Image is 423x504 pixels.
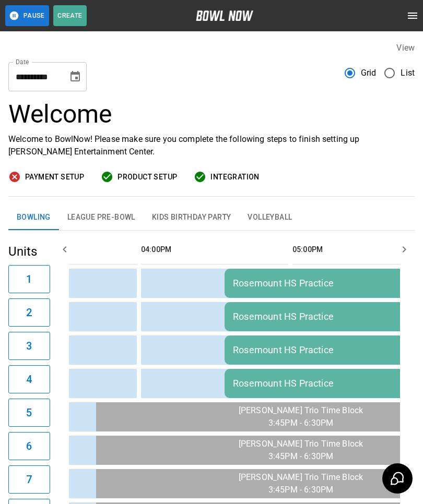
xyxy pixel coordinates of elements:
button: 7 [8,465,50,494]
span: Payment Setup [25,171,84,184]
button: Create [53,5,87,26]
img: logo [196,10,253,21]
label: View [396,43,415,53]
button: Bowling [8,205,59,230]
button: 3 [8,332,50,360]
p: Welcome to BowlNow! Please make sure you complete the following steps to finish setting up [PERSO... [8,133,415,158]
span: List [401,67,415,79]
button: 4 [8,365,50,393]
h6: 2 [26,304,32,321]
h5: Units [8,243,50,260]
h6: 7 [26,471,32,488]
button: 2 [8,298,50,327]
button: Volleyball [239,205,300,230]
h6: 5 [26,404,32,421]
span: Integration [210,171,259,184]
span: Grid [361,67,377,79]
span: Product Setup [118,171,177,184]
button: 6 [8,432,50,460]
button: 1 [8,265,50,293]
div: inventory tabs [8,205,415,230]
h6: 4 [26,371,32,388]
button: Kids Birthday Party [144,205,240,230]
h3: Welcome [8,100,415,129]
h6: 6 [26,438,32,454]
button: open drawer [402,5,423,26]
button: Choose date, selected date is Oct 7, 2025 [65,66,86,87]
h6: 3 [26,338,32,354]
button: 5 [8,399,50,427]
button: League Pre-Bowl [59,205,144,230]
button: Pause [5,5,49,26]
h6: 1 [26,271,32,287]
